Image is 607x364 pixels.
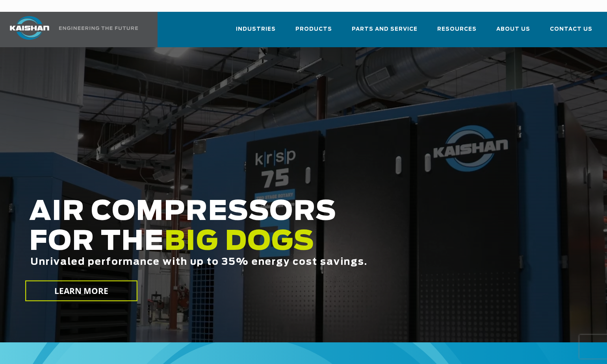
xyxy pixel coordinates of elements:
[236,25,276,34] span: Industries
[164,229,315,255] span: BIG DOGS
[54,285,108,297] span: LEARN MORE
[236,19,276,46] a: Industries
[550,25,592,34] span: Contact Us
[25,281,137,301] a: LEARN MORE
[59,26,138,30] img: Engineering the future
[437,25,477,34] span: Resources
[550,19,592,46] a: Contact Us
[496,25,530,34] span: About Us
[496,19,530,46] a: About Us
[295,19,332,46] a: Products
[352,25,418,34] span: Parts and Service
[29,197,485,292] h2: AIR COMPRESSORS FOR THE
[295,25,332,34] span: Products
[352,19,418,46] a: Parts and Service
[30,257,368,267] span: Unrivaled performance with up to 35% energy cost savings.
[437,19,477,46] a: Resources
